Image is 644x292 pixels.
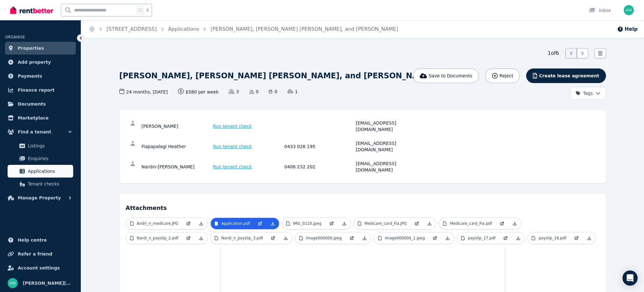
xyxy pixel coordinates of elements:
[356,160,425,173] div: [EMAIL_ADDRESS][DOMAIN_NAME]
[137,236,178,241] p: Nardi_n_payslip_2.pdf
[295,232,346,244] a: image000000.jpeg
[178,88,219,95] span: $580 per week
[457,232,499,244] a: payslip_17.pdf
[589,7,611,14] div: Inbox
[18,128,51,136] span: Find a tenant
[423,218,436,229] a: Download Attachment
[539,236,566,241] p: payslip_18.pdf
[18,114,48,122] span: Marketplace
[570,87,606,100] button: Tags
[576,90,593,96] span: Tags
[211,218,254,229] a: Application.pdf
[81,20,406,38] nav: Breadcrumb
[500,73,513,79] span: Reject
[266,218,279,229] a: Download Attachment
[221,221,250,226] p: Application.pdf
[28,180,71,188] span: Tenant checks
[8,152,73,165] a: Enquiries
[526,68,606,83] button: Create lease agreement
[28,155,71,162] span: Enquiries
[106,26,157,32] a: [STREET_ADDRESS]
[306,236,342,241] p: image000000.jpeg
[548,49,559,57] span: 1 of 6
[213,123,252,129] span: Run tenant check
[284,140,354,153] div: 0433 026 195
[450,221,492,226] p: Medicare_card_Fia.pdf
[119,71,435,81] h1: [PERSON_NAME], [PERSON_NAME] [PERSON_NAME], and [PERSON_NAME]
[325,218,338,229] a: Open in new Tab
[356,140,425,153] div: [EMAIL_ADDRESS][DOMAIN_NAME]
[439,218,496,229] a: Medicare_card_Fia.pdf
[288,88,298,95] span: 1
[126,200,600,212] h4: Attachments
[512,232,525,244] a: Download Attachment
[5,84,76,96] a: Finance report
[496,218,508,229] a: Open in new Tab
[18,264,60,272] span: Account settings
[5,262,76,274] a: Account settings
[23,279,73,287] span: [PERSON_NAME][EMAIL_ADDRESS][DOMAIN_NAME]
[570,232,583,244] a: Open in new Tab
[18,44,44,52] span: Properties
[142,140,211,153] div: Fiapapalagi Heather
[499,232,512,244] a: Open in new Tab
[210,26,398,32] a: [PERSON_NAME], [PERSON_NAME] [PERSON_NAME], and [PERSON_NAME]
[374,232,429,244] a: image000000_1.jpeg
[413,68,479,83] button: Save to Documents
[528,232,570,244] a: payslip_18.pdf
[624,5,634,15] img: amanda@strategicsecurity.com.au
[229,88,239,95] span: 3
[284,160,354,173] div: 0406 232 202
[5,35,25,39] span: ORGANISE
[267,232,279,244] a: Open in new Tab
[182,232,195,244] a: Open in new Tab
[146,8,149,13] span: k
[583,232,596,244] a: Download Attachment
[617,25,638,33] button: Help
[126,232,182,244] a: Nardi_n_payslip_2.pdf
[429,232,441,244] a: Open in new Tab
[338,218,351,229] a: Download Attachment
[5,191,76,204] button: Manage Property
[10,5,53,15] img: RentBetter
[18,236,47,244] span: Help centre
[28,167,71,175] span: Applications
[356,120,425,133] div: [EMAIL_ADDRESS][DOMAIN_NAME]
[346,232,358,244] a: Open in new Tab
[18,58,51,66] span: Add property
[18,100,46,108] span: Documents
[385,236,425,241] p: image000000_1.jpeg
[119,88,168,95] span: 24 months , [DATE]
[279,232,292,244] a: Download Attachment
[211,232,267,244] a: Nardi_n_payslip_3.pdf
[137,221,178,226] p: Andri_n_medicare.JPG
[18,86,54,94] span: Finance report
[5,126,76,138] button: Find a tenant
[213,164,252,170] span: Run tenant check
[539,73,599,79] span: Create lease agreement
[195,218,207,229] a: Download Attachment
[8,165,73,178] a: Applications
[8,140,73,152] a: Listings
[8,178,73,190] a: Tenant checks
[411,218,423,229] a: Open in new Tab
[126,218,182,229] a: Andri_n_medicare.JPG
[249,88,259,95] span: 0
[622,270,638,286] div: Open Intercom Messenger
[5,56,76,68] a: Add property
[28,142,71,150] span: Listings
[485,68,520,83] button: Reject
[269,88,277,95] span: 0
[18,72,42,80] span: Payments
[18,250,52,258] span: Refer a friend
[142,120,211,133] div: [PERSON_NAME]
[8,278,18,288] img: amanda@strategicsecurity.com.au
[282,218,325,229] a: IMG_0110.jpeg
[221,236,263,241] p: Nardi_n_payslip_3.pdf
[429,73,472,79] span: Save to Documents
[5,248,76,260] a: Refer a friend
[365,221,407,226] p: Medicare_card_Fia.JPG
[5,42,76,55] a: Properties
[213,143,252,150] span: Run tenant check
[195,232,207,244] a: Download Attachment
